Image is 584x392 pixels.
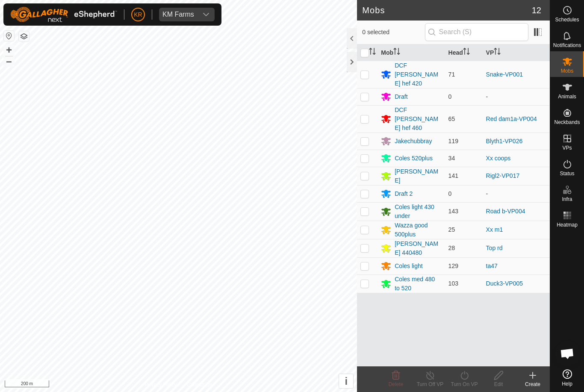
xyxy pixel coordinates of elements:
span: 65 [448,115,455,122]
div: Edit [481,380,516,388]
div: DCF [PERSON_NAME] hef 460 [395,106,441,133]
a: Top rd [486,245,503,251]
a: Blyth1-VP026 [486,138,523,144]
div: Draft [395,92,407,101]
div: Create [516,380,550,388]
div: Coles 520plus [395,154,433,163]
p-sorticon: Activate to sort [494,49,501,56]
div: Coles light [395,262,422,271]
div: Draft 2 [395,189,413,198]
td: - [483,185,550,202]
a: Duck3-VP005 [486,280,523,287]
div: KM Farms [162,11,194,18]
div: Turn Off VP [413,380,447,388]
span: Status [560,171,574,176]
p-sorticon: Activate to sort [463,49,470,56]
div: dropdown trigger [198,8,215,21]
h2: Mobs [362,5,532,15]
span: 129 [448,262,458,269]
span: 141 [448,172,458,179]
div: DCF [PERSON_NAME] hef 420 [395,61,441,88]
span: Heatmap [557,222,578,227]
p-sorticon: Activate to sort [393,49,400,56]
button: Map Layers [19,31,29,41]
div: [PERSON_NAME] [395,167,441,185]
div: Open chat [555,341,580,366]
a: Privacy Policy [145,381,177,389]
th: Head [445,44,483,61]
td: - [483,88,550,105]
span: 143 [448,208,458,215]
img: Gallagher Logo [10,7,117,22]
span: Infra [562,197,572,202]
span: 119 [448,138,458,144]
span: 28 [448,245,455,251]
a: Snake-VP001 [486,71,523,78]
div: Jakechubbray [395,137,432,146]
div: Coles light 430 under [395,203,441,221]
button: + [4,45,14,55]
a: Road b-VP004 [486,208,525,215]
span: 103 [448,280,458,287]
th: Mob [378,44,445,61]
div: [PERSON_NAME] 440480 [395,239,441,257]
span: Notifications [553,43,581,48]
span: Delete [389,381,404,387]
a: Red dam1a-VP004 [486,115,537,122]
p-sorticon: Activate to sort [369,49,376,56]
span: 0 [448,93,452,100]
span: VPs [562,145,572,150]
button: – [4,56,14,66]
span: KR [134,10,142,19]
button: Reset Map [4,31,14,41]
div: Coles med 480 to 520 [395,275,441,293]
span: Animals [558,94,576,99]
a: Help [550,366,584,390]
a: Xx coops [486,155,511,162]
a: Xx m1 [486,226,503,233]
div: Turn On VP [447,380,481,388]
span: 0 [448,190,452,197]
span: 34 [448,155,455,162]
span: Schedules [555,17,579,22]
a: ta47 [486,262,498,269]
a: Contact Us [187,381,212,389]
th: VP [483,44,550,61]
a: Rigl2-VP017 [486,172,520,179]
span: 12 [532,4,541,17]
span: 25 [448,226,455,233]
span: 71 [448,71,455,78]
span: Neckbands [554,120,580,125]
div: Wazza good 500plus [395,221,441,239]
button: i [339,374,353,388]
input: Search (S) [425,23,528,41]
span: i [345,375,348,387]
span: Help [562,381,572,386]
span: KM Farms [159,8,198,21]
span: Mobs [561,68,573,74]
span: 0 selected [362,28,425,37]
